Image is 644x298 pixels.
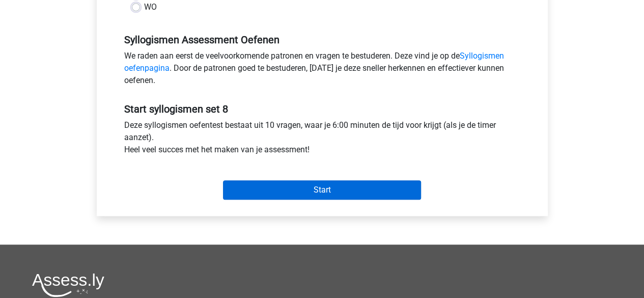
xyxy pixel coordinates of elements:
[144,1,157,13] label: WO
[124,34,520,46] h5: Syllogismen Assessment Oefenen
[117,119,528,160] div: Deze syllogismen oefentest bestaat uit 10 vragen, waar je 6:00 minuten de tijd voor krijgt (als j...
[223,180,421,200] input: Start
[124,103,520,115] h5: Start syllogismen set 8
[117,50,528,91] div: We raden aan eerst de veelvoorkomende patronen en vragen te bestuderen. Deze vind je op de . Door...
[32,273,104,297] img: Assessly logo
